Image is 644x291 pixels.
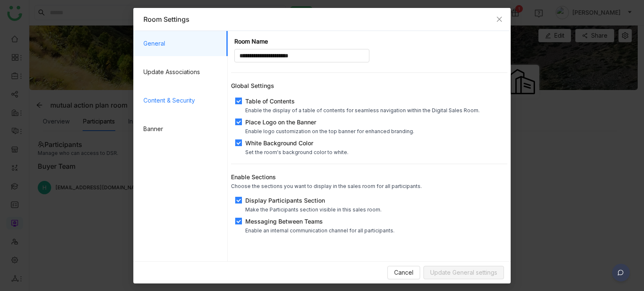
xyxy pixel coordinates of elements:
span: General [143,31,221,56]
span: Update Associations [143,59,221,85]
img: dsr-chat-floating.svg [610,264,631,285]
button: Close [488,8,511,31]
div: Global Settings [231,81,507,90]
div: Messaging Between Teams [245,217,395,226]
div: Table of Contents [245,97,480,106]
div: Enable an internal communication channel for all participants. [245,227,395,234]
div: Display Participants Section [245,196,382,205]
div: Enable Sections [231,173,507,181]
span: Cancel [394,268,413,277]
div: Make the Participants section visible in this sales room. [245,206,382,213]
button: Cancel [387,266,420,279]
div: Place Logo on the Banner [245,118,414,126]
div: Set the room's background color to white. [245,149,348,155]
span: Banner [143,116,221,142]
div: Enable logo customization on the top banner for enhanced branding. [245,128,414,134]
div: White Background Color [245,139,348,147]
div: Room Settings [143,15,501,24]
button: Update General settings [423,266,504,279]
label: Room Name [234,38,268,45]
div: Enable the display of a table of contents for seamless navigation within the Digital Sales Room. [245,107,480,113]
span: Content & Security [143,88,221,113]
div: Choose the sections you want to display in the sales room for all participants. [231,183,507,189]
